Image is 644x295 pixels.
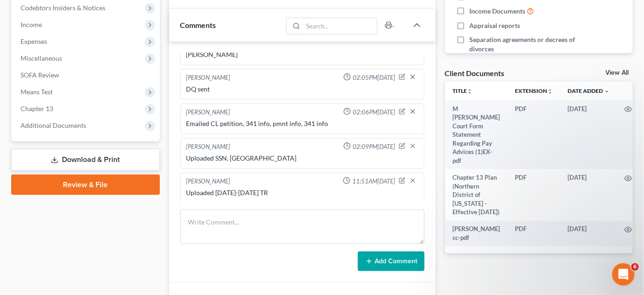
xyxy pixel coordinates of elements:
iframe: Intercom live chat [612,263,635,286]
span: Income Documents [469,7,525,16]
div: [PERSON_NAME] [186,50,418,59]
span: SOFA Review [21,71,59,79]
a: Date Added expand_more [568,87,610,94]
span: Separation agreements or decrees of divorces [469,35,578,54]
span: Comments [180,21,216,29]
td: PDF [507,169,560,220]
i: unfold_more [467,89,473,94]
a: Extensionunfold_more [515,87,553,94]
a: Review & File [11,175,160,195]
button: Add Comment [358,252,425,271]
a: View All [606,70,629,76]
span: Appraisal reports [469,21,520,30]
td: PDF [507,100,560,169]
a: Titleunfold_more [452,87,473,94]
div: Emailed CL petition, 341 info, pmnt info, 341 info [186,119,418,128]
span: 02:09PM[DATE] [353,142,395,151]
td: M [PERSON_NAME] Court Form Statement Regarding Pay Advices (1)EX-pdf [445,100,507,169]
span: 02:05PM[DATE] [353,73,395,82]
input: Search... [303,18,377,34]
div: Client Documents [445,68,505,78]
span: 11:51AM[DATE] [352,177,395,186]
span: Additional Documents [21,121,86,129]
span: Miscellaneous [21,54,62,62]
div: [PERSON_NAME] [186,108,231,117]
td: [DATE] [560,100,617,169]
i: expand_more [604,89,610,94]
td: [DATE] [560,221,617,246]
div: DQ sent [186,84,418,94]
span: Means Test [21,88,53,96]
div: [PERSON_NAME] [186,142,231,152]
a: Download & Print [11,149,160,171]
div: Uploaded [DATE]-[DATE] TR [186,188,418,197]
span: Chapter 13 [21,105,53,112]
span: 6 [631,263,639,271]
td: [DATE] [560,169,617,220]
div: [PERSON_NAME] [186,177,231,186]
i: unfold_more [547,89,553,94]
div: [PERSON_NAME] [186,73,231,83]
div: Uploaded SSN, [GEOGRAPHIC_DATA] [186,154,418,163]
td: Chapter 13 Plan (Northern District of [US_STATE] - Effective [DATE]) [445,169,507,220]
span: Income [21,21,42,28]
span: Expenses [21,37,47,45]
span: Codebtors Insiders & Notices [21,4,105,12]
td: PDF [507,221,560,246]
a: SOFA Review [13,67,160,84]
td: [PERSON_NAME] cc-pdf [445,221,507,246]
span: 02:06PM[DATE] [353,108,395,117]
